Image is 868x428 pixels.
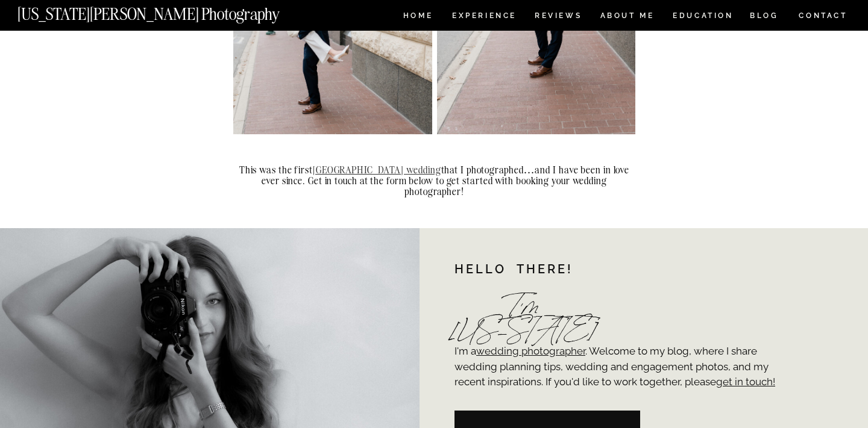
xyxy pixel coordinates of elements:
a: Experience [452,12,515,22]
a: wedding photographer [476,345,585,357]
a: CONTACT [798,9,848,22]
p: I'm a . Welcome to my blog, where I share wedding planning tips, wedding and engagement photos, a... [454,344,784,411]
a: EDUCATION [671,12,735,22]
a: [GEOGRAPHIC_DATA] wedding [313,164,441,176]
a: HOME [401,12,435,22]
h2: This was the first that I photographed…and I have been in love ever since. Get in touch at the fo... [233,164,635,197]
h1: Hello there! [454,264,767,278]
a: ABOUT ME [600,12,655,22]
h2: I'm [US_STATE] [449,300,598,323]
a: get in touch! [716,376,775,388]
a: [US_STATE][PERSON_NAME] Photography [17,6,320,16]
a: REVIEWS [535,12,580,22]
a: BLOG [750,12,779,22]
